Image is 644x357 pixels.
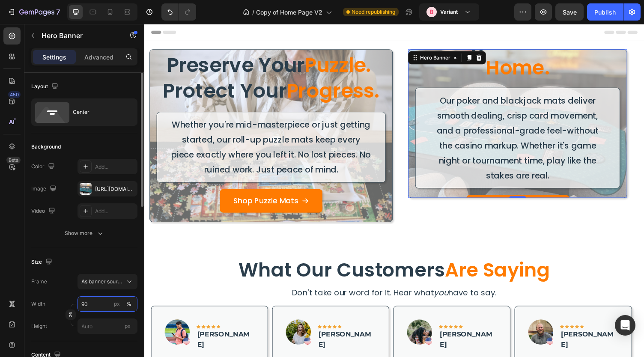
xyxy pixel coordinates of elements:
[587,3,623,21] button: Publish
[292,71,475,164] p: Our poker and blackjack mats deliver smooth dealing, crisp card movement, and a professional-grad...
[270,304,295,330] img: customer profile image for customer review Samantha P.
[31,278,47,286] label: Frame
[78,318,137,334] input: px
[112,299,122,309] button: %
[125,323,131,329] span: px
[3,3,64,21] button: 7
[278,5,489,59] h2: bring the casino
[252,8,254,17] span: /
[6,157,21,164] div: Beta
[56,7,60,17] p: 7
[23,54,30,61] img: tab_domain_overview_orange.svg
[54,314,112,335] p: [PERSON_NAME]
[146,54,241,83] span: Progress.
[145,304,171,330] img: customer profile image for customer review Laura
[282,31,316,39] div: Hero Banner
[114,300,120,308] div: px
[42,30,114,41] p: Hero Banner
[31,256,54,268] div: Size
[31,300,45,308] label: Width
[179,314,236,335] p: [PERSON_NAME]
[124,299,134,309] button: px
[126,300,131,308] div: %
[31,322,47,330] label: Height
[78,170,183,194] a: Shop Puzzle Mats
[42,53,66,62] p: Settings
[78,274,137,289] button: As banner source
[85,54,92,61] img: tab_keywords_by_traffic_grey.svg
[14,14,21,21] img: logo_orange.svg
[21,304,46,330] img: customer profile image for customer review emanuel
[352,8,395,16] span: Need republishing
[351,31,417,59] span: home.
[7,271,507,282] p: Don't take our word for it. Hear what have to say.
[165,28,233,57] span: Puzzle.
[91,175,158,189] p: Shop Puzzle Mats
[31,161,57,173] div: Color
[31,226,137,241] button: Show more
[27,96,234,158] p: Whether you're mid-masterpiece or just getting started, our roll-up puzzle mats keep every piece ...
[144,24,644,357] iframe: Design area
[303,314,361,335] p: [PERSON_NAME]
[78,296,137,312] input: px%
[419,3,479,21] button: BVariant
[95,185,135,193] div: [URL][DOMAIN_NAME]
[65,229,104,238] div: Show more
[555,3,584,21] button: Save
[8,91,21,98] div: 450
[161,3,196,21] div: Undo/Redo
[309,239,417,267] span: Are Saying
[429,8,433,16] p: B
[33,55,77,60] div: Domain Overview
[95,163,135,171] div: Add...
[95,55,144,60] div: Keywords by Traffic
[24,14,42,21] div: v 4.0.25
[440,8,458,16] h3: Variant
[14,22,21,29] img: website_grey.svg
[615,315,635,336] div: Open Intercom Messenger
[31,205,57,217] div: Video
[594,8,616,17] div: Publish
[31,183,58,195] div: Image
[31,143,61,151] div: Background
[31,81,60,92] div: Layout
[428,314,486,335] p: [PERSON_NAME]
[298,271,313,282] i: you
[563,9,577,16] span: Save
[73,102,125,122] div: Center
[95,208,135,215] div: Add...
[81,278,123,286] span: As banner source
[22,22,94,29] div: Domain: [DOMAIN_NAME]
[84,53,113,62] p: Advanced
[6,240,507,267] h2: What Our Customers
[256,8,322,17] span: Copy of Home Page V2
[394,304,420,330] img: customer profile image for customer review Chuck S.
